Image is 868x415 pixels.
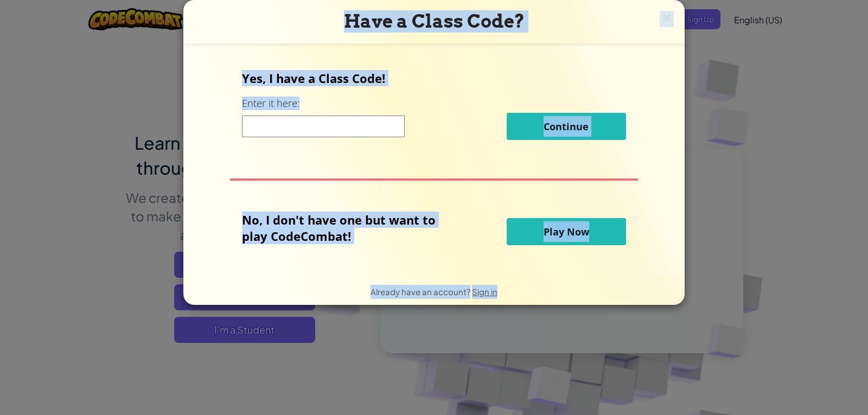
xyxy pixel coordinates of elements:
span: Play Now [544,225,589,238]
p: Yes, I have a Class Code! [242,70,626,86]
button: Play Now [507,218,626,245]
p: No, I don't have one but want to play CodeCombat! [242,212,452,244]
img: close icon [660,11,674,27]
button: Continue [507,113,626,140]
span: Already have an account? [371,286,472,297]
a: Sign in [472,286,497,297]
label: Enter it here: [242,97,299,110]
span: Have a Class Code? [344,10,525,32]
span: Continue [544,120,589,133]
